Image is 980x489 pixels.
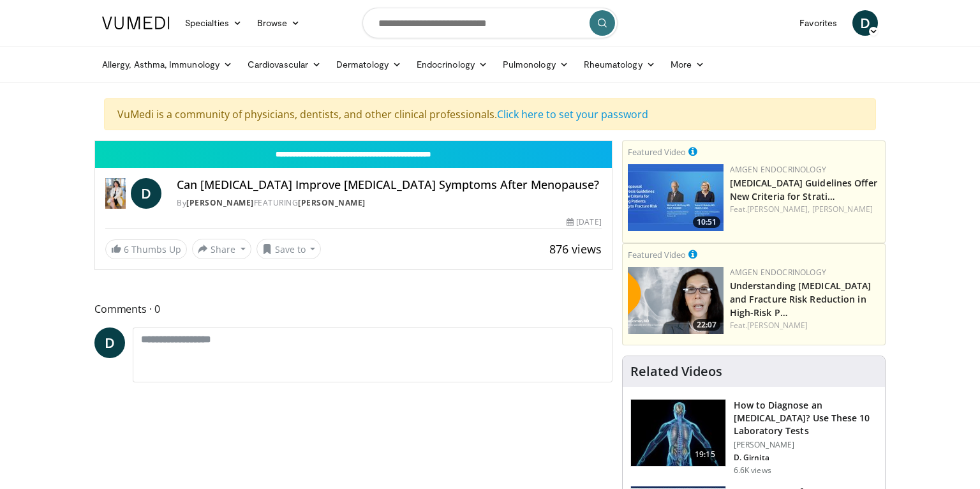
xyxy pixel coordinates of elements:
[852,10,878,36] a: D
[747,204,810,214] a: [PERSON_NAME],
[734,453,877,463] p: D. Girnita
[329,52,409,77] a: Dermatology
[792,10,845,36] a: Favorites
[177,10,249,36] a: Specialties
[94,301,612,317] span: Comments 0
[812,204,873,214] a: [PERSON_NAME]
[298,197,366,208] a: [PERSON_NAME]
[192,239,251,259] button: Share
[102,17,170,29] img: VuMedi Logo
[186,197,254,208] a: [PERSON_NAME]
[734,465,771,476] p: 6.6K views
[628,267,724,334] img: c9a25db3-4db0-49e1-a46f-17b5c91d58a1.png.150x105_q85_crop-smart_upscale.png
[497,107,648,121] a: Click here to set your password
[730,204,880,215] div: Feat.
[730,320,880,331] div: Feat.
[177,178,602,192] h4: Can [MEDICAL_DATA] Improve [MEDICAL_DATA] Symptoms After Menopause?
[628,249,686,260] small: Featured Video
[94,52,240,77] a: Allergy, Asthma, Immunology
[409,52,495,77] a: Endocrinology
[734,399,877,437] h3: How to Diagnose an [MEDICAL_DATA]? Use These 10 Laboratory Tests
[94,327,125,358] a: D
[730,280,872,319] a: Understanding [MEDICAL_DATA] and Fracture Risk Reduction in High-Risk P…
[663,52,712,77] a: More
[630,364,722,379] h4: Related Videos
[693,216,720,228] span: 10:51
[249,10,308,36] a: Browse
[693,319,720,331] span: 22:07
[105,239,187,259] a: 6 Thumbs Up
[549,241,602,257] span: 876 views
[628,267,724,334] a: 22:07
[730,267,826,278] a: Amgen Endocrinology
[576,52,663,77] a: Rheumatology
[631,400,725,466] img: 94354a42-e356-4408-ae03-74466ea68b7a.150x105_q85_crop-smart_upscale.jpg
[734,440,877,450] p: [PERSON_NAME]
[690,448,720,461] span: 19:15
[730,177,877,202] a: [MEDICAL_DATA] Guidelines Offer New Criteria for Strati…
[628,164,724,231] a: 10:51
[628,146,686,158] small: Featured Video
[495,52,576,77] a: Pulmonology
[747,320,808,331] a: [PERSON_NAME]
[630,399,877,476] a: 19:15 How to Diagnose an [MEDICAL_DATA]? Use These 10 Laboratory Tests [PERSON_NAME] D. Girnita 6...
[105,178,126,209] img: Dr. Diana Girnita
[256,239,322,259] button: Save to
[362,8,618,38] input: Search topics, interventions
[131,178,161,209] a: D
[104,98,876,130] div: VuMedi is a community of physicians, dentists, and other clinical professionals.
[567,216,601,228] div: [DATE]
[124,243,129,255] span: 6
[177,197,602,209] div: By FEATURING
[240,52,329,77] a: Cardiovascular
[730,164,826,175] a: Amgen Endocrinology
[628,164,724,231] img: 7b525459-078d-43af-84f9-5c25155c8fbb.png.150x105_q85_crop-smart_upscale.jpg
